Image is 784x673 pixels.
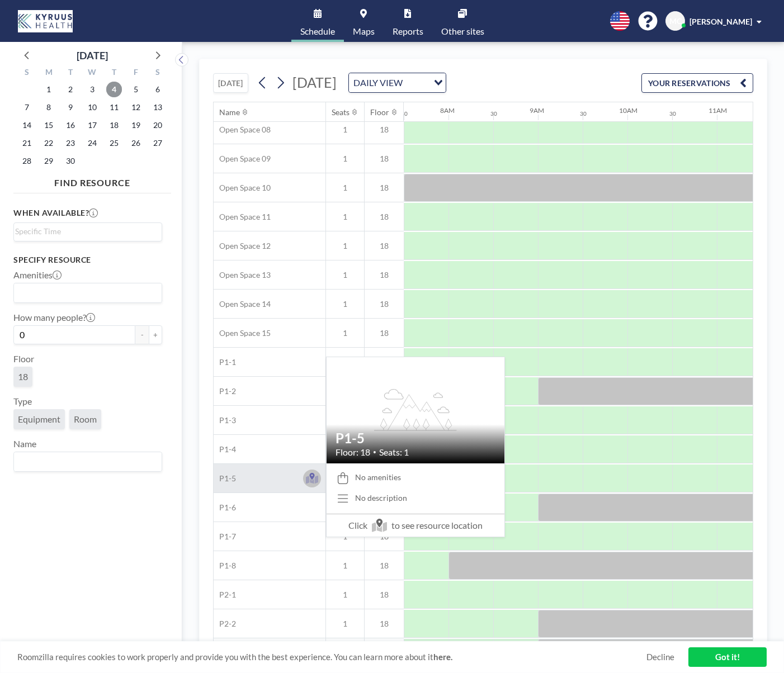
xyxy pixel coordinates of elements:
[379,447,409,458] span: Seats: 1
[326,212,364,222] span: 1
[214,386,236,396] span: P1-2
[103,66,125,80] div: T
[214,154,271,164] span: Open Space 09
[365,590,404,600] span: 18
[365,154,404,164] span: 18
[669,110,676,117] div: 30
[365,619,404,629] span: 18
[60,66,82,80] div: T
[619,106,637,115] div: 10AM
[349,73,446,92] div: Search for option
[150,135,166,151] span: Saturday, September 27, 2025
[214,241,271,251] span: Open Space 12
[326,125,364,135] span: 1
[365,328,404,338] span: 18
[13,438,36,449] label: Name
[365,561,404,571] span: 18
[214,532,236,542] span: P1-7
[125,66,147,80] div: F
[370,107,389,117] div: Floor
[365,125,404,135] span: 18
[19,99,35,115] span: Sunday, September 7, 2025
[214,444,236,454] span: P1-4
[326,270,364,280] span: 1
[336,447,370,458] span: Floor: 18
[490,110,497,117] div: 30
[149,325,162,344] button: +
[128,117,144,133] span: Friday, September 19, 2025
[406,75,427,90] input: Search for option
[14,283,162,302] div: Search for option
[326,241,364,251] span: 1
[15,225,155,238] input: Search for option
[18,10,73,32] img: organization-logo
[147,66,168,80] div: S
[292,74,337,91] span: [DATE]
[365,299,404,309] span: 18
[214,503,236,513] span: P1-6
[326,299,364,309] span: 1
[84,117,100,133] span: Wednesday, September 17, 2025
[326,590,364,600] span: 1
[214,561,236,571] span: P1-8
[84,99,100,115] span: Wednesday, September 10, 2025
[17,652,646,662] span: Roomzilla requires cookies to work properly and provide you with the best experience. You can lea...
[336,430,495,447] h2: P1-5
[355,493,407,503] div: No description
[327,514,504,537] span: Click to see resource location
[300,27,335,36] span: Schedule
[74,414,97,425] span: Room
[82,66,103,80] div: W
[214,619,236,629] span: P2-2
[214,328,271,338] span: Open Space 15
[128,135,144,151] span: Friday, September 26, 2025
[14,223,162,240] div: Search for option
[18,414,60,425] span: Equipment
[63,153,78,169] span: Tuesday, September 30, 2025
[669,16,682,26] span: MC
[689,17,752,26] span: [PERSON_NAME]
[135,325,149,344] button: -
[19,135,35,151] span: Sunday, September 21, 2025
[580,110,587,117] div: 30
[84,82,100,97] span: Wednesday, September 3, 2025
[13,312,95,323] label: How many people?
[41,117,56,133] span: Monday, September 15, 2025
[365,183,404,193] span: 18
[41,135,56,151] span: Monday, September 22, 2025
[14,452,162,471] div: Search for option
[128,99,144,115] span: Friday, September 12, 2025
[355,472,401,482] span: No amenities
[214,270,271,280] span: Open Space 13
[646,652,674,662] a: Decline
[38,66,60,80] div: M
[219,107,240,117] div: Name
[106,82,122,97] span: Thursday, September 4, 2025
[365,241,404,251] span: 18
[106,135,122,151] span: Thursday, September 25, 2025
[63,82,78,97] span: Tuesday, September 2, 2025
[401,110,408,117] div: 30
[106,99,122,115] span: Thursday, September 11, 2025
[15,454,155,469] input: Search for option
[13,269,62,281] label: Amenities
[214,125,271,135] span: Open Space 08
[214,473,236,484] span: P1-5
[326,183,364,193] span: 1
[365,270,404,280] span: 18
[213,73,248,93] button: [DATE]
[63,135,78,151] span: Tuesday, September 23, 2025
[63,117,78,133] span: Tuesday, September 16, 2025
[150,99,166,115] span: Saturday, September 13, 2025
[41,82,56,97] span: Monday, September 1, 2025
[351,75,405,90] span: DAILY VIEW
[19,153,35,169] span: Sunday, September 28, 2025
[13,396,32,407] label: Type
[13,173,171,188] h4: FIND RESOURCE
[326,561,364,571] span: 1
[41,99,56,115] span: Monday, September 8, 2025
[709,106,727,115] div: 11AM
[214,590,236,600] span: P2-1
[332,107,350,117] div: Seats
[433,652,452,662] a: here.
